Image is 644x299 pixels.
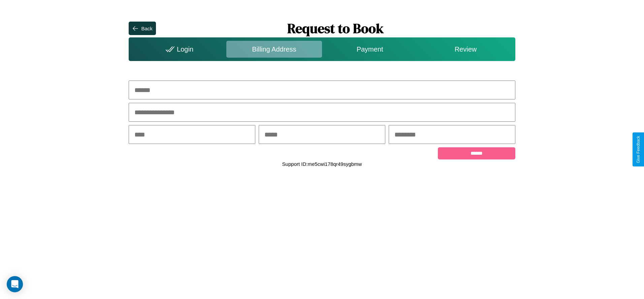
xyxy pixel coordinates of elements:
div: Billing Address [226,41,322,58]
div: Review [418,41,513,58]
p: Support ID: me5cwi178qr49sygbmw [282,159,362,169]
button: Back [129,22,156,35]
h1: Request to Book [156,19,515,37]
div: Give Feedback [636,136,641,163]
div: Open Intercom Messenger [7,276,23,292]
div: Back [141,26,152,31]
div: Payment [322,41,418,58]
div: Login [130,41,226,58]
